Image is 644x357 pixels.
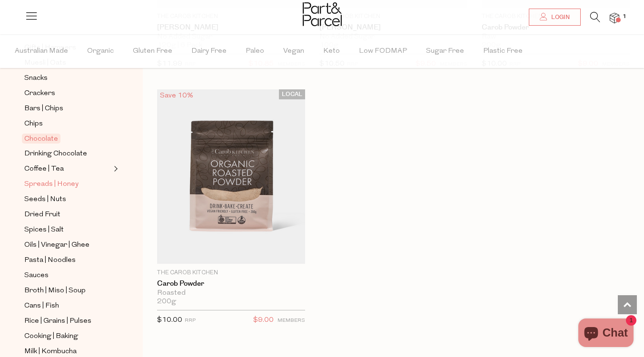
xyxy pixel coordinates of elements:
span: Sugar Free [426,35,464,68]
span: Dairy Free [191,35,227,68]
span: Bars | Chips [24,103,63,115]
a: 1 [610,13,619,23]
inbox-online-store-chat: Shopify online store chat [575,318,636,349]
a: Seeds | Nuts [24,193,111,205]
span: Sauces [24,270,49,281]
span: 200g [157,298,176,306]
span: Chips [24,118,43,130]
span: $9.00 [253,314,274,327]
span: Cooking | Baking [24,331,78,342]
span: LOCAL [279,89,305,99]
img: Part&Parcel [303,2,342,26]
small: RRP [185,318,196,323]
span: $10.00 [157,317,182,324]
a: Pasta | Noodles [24,254,111,266]
span: Seeds | Nuts [24,194,66,205]
span: Rice | Grains | Pulses [24,316,91,327]
a: Chips [24,118,111,130]
a: Login [529,9,581,26]
a: Broth | Miso | Soup [24,285,111,297]
div: Roasted [157,289,305,298]
span: Drinking Chocolate [24,148,87,160]
a: Oils | Vinegar | Ghee [24,239,111,251]
span: Crackers [24,88,55,99]
img: Carob Powder [157,89,305,264]
a: Snacks [24,72,111,84]
a: Carob Powder [157,280,305,288]
a: Spreads | Honey [24,178,111,190]
span: Paleo [246,35,264,68]
span: Cans | Fish [24,300,59,312]
a: Sauces [24,270,111,281]
span: Vegan [283,35,304,68]
a: Rice | Grains | Pulses [24,315,111,327]
a: Bars | Chips [24,103,111,115]
span: Chocolate [22,134,60,144]
span: Pasta | Noodles [24,255,76,266]
span: Keto [323,35,340,68]
span: Plastic Free [483,35,523,68]
a: Chocolate [24,133,111,145]
span: Login [549,13,570,21]
span: Spices | Salt [24,224,64,236]
span: Organic [87,35,114,68]
span: Australian Made [15,35,68,68]
span: Coffee | Tea [24,164,64,175]
a: Crackers [24,87,111,99]
a: Coffee | Tea [24,163,111,175]
span: Oils | Vinegar | Ghee [24,240,89,251]
span: Spreads | Honey [24,179,79,190]
a: Drinking Chocolate [24,148,111,160]
a: Cans | Fish [24,300,111,312]
span: 1 [620,12,629,21]
span: Dried Fruit [24,209,60,221]
a: Cooking | Baking [24,330,111,342]
span: Low FODMAP [359,35,407,68]
span: Snacks [24,73,48,84]
p: The Carob Kitchen [157,269,305,277]
div: Save 10% [157,89,196,102]
span: Gluten Free [133,35,172,68]
a: Spices | Salt [24,224,111,236]
span: Broth | Miso | Soup [24,285,86,297]
button: Expand/Collapse Coffee | Tea [111,163,118,174]
a: Dried Fruit [24,209,111,221]
small: MEMBERS [277,318,305,323]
